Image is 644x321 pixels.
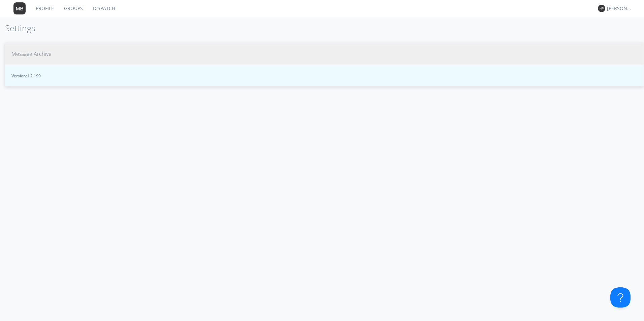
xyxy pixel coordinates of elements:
button: Version:1.2.199 [5,65,644,86]
img: 373638.png [13,2,26,14]
img: 373638.png [598,5,605,12]
span: Message Archive [11,50,52,58]
iframe: Toggle Customer Support [610,287,631,308]
button: Message Archive [5,43,644,65]
span: Version: 1.2.199 [11,73,638,79]
div: [PERSON_NAME] * [607,5,632,12]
